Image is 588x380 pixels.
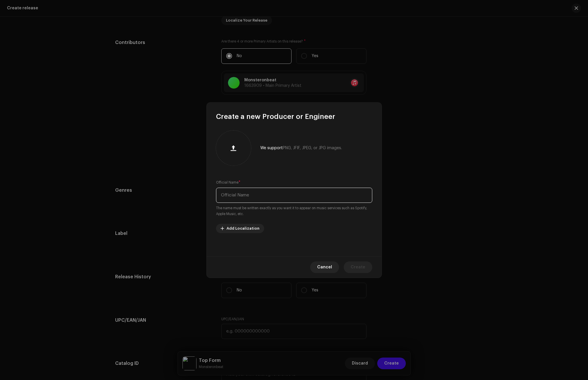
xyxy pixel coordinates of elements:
button: Create [344,261,372,273]
span: Create [351,261,365,273]
input: Official Name [216,188,372,203]
span: Cancel [317,261,332,273]
span: Create a new Producer or Engineer [216,112,335,121]
button: Cancel [310,261,339,273]
span: PNG, JFIF, JPEG, or JPG images. [283,146,342,150]
small: Official Name [216,180,238,185]
span: Add Localization [227,223,259,234]
button: Add Localization [216,224,264,233]
div: We support [260,146,342,150]
small: The name must be written exactly as you want it to appear on music services such as Spotify, Appl... [216,205,372,217]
